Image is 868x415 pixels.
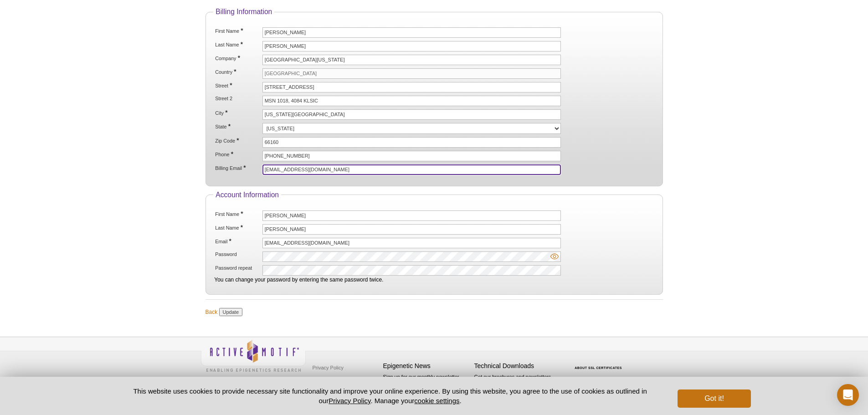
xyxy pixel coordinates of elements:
[214,265,261,271] label: Password repeat
[575,366,622,369] a: ABOUT SSL CERTIFICATES
[201,337,306,374] img: Active Motif,
[837,384,859,406] div: Open Intercom Messenger
[214,210,261,217] label: First Name
[205,308,218,316] a: Back
[213,8,274,16] legend: Billing Information
[329,397,370,405] a: Privacy Policy
[214,96,261,102] label: Street 2
[214,27,261,34] label: First Name
[565,353,634,373] table: Click to Verify - This site chose Symantec SSL for secure e-commerce and confidential communicati...
[414,397,459,405] button: cookie settings
[118,386,663,405] p: This website uses cookies to provide necessary site functionality and improve your online experie...
[214,224,261,231] label: Last Name
[214,251,261,257] label: Password
[214,265,653,284] li: You can change your password by entering the same password twice.
[550,252,559,261] img: password-eye.svg
[214,41,261,48] label: Last Name
[474,373,561,396] p: Get our brochures and newsletters, or request them by mail.
[214,137,261,144] label: Zip Code
[214,238,261,245] label: Email
[310,361,346,374] a: Privacy Policy
[213,191,281,199] legend: Account Information
[219,308,242,316] input: Update
[474,362,561,370] h4: Technical Downloads
[214,123,261,130] label: State
[214,82,261,89] label: Street
[214,164,261,171] label: Billing Email
[310,374,358,388] a: Terms & Conditions
[214,109,261,116] label: City
[214,151,261,158] label: Phone
[678,389,750,408] button: Got it!
[383,362,470,370] h4: Epigenetic News
[214,68,261,75] label: Country
[383,373,470,404] p: Sign up for our monthly newsletter highlighting recent publications in the field of epigenetics.
[214,55,261,61] label: Company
